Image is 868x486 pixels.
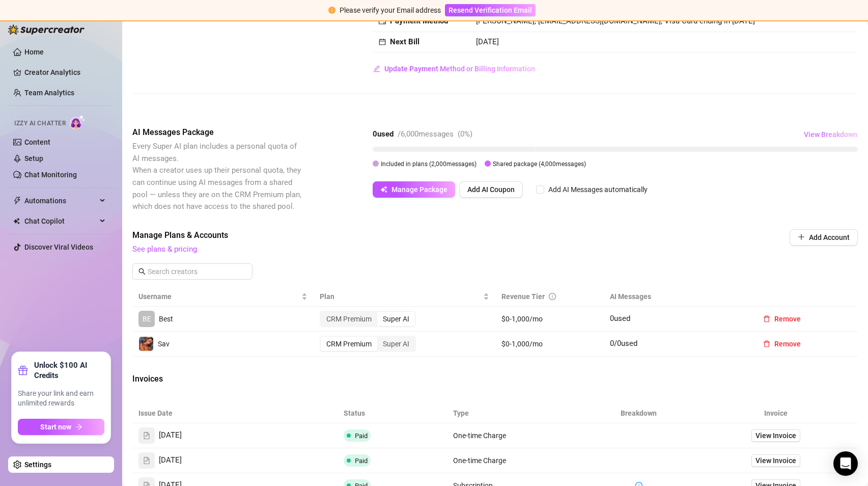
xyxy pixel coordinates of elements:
[18,365,28,375] span: gift
[24,64,106,80] a: Creator Analytics
[467,185,515,194] span: Add AI Coupon
[833,451,858,476] div: Open Intercom Messenger
[24,461,51,469] a: Settings
[495,307,604,332] td: $0-1,000/mo
[132,245,197,254] a: See plans & pricing
[138,268,146,275] span: search
[18,419,104,435] button: Start nowarrow-right
[143,432,150,439] span: file-text
[790,229,858,246] button: Add Account
[755,430,796,441] span: View Invoice
[755,336,809,352] button: Remove
[139,337,153,351] img: Sav
[755,455,796,466] span: View Invoice
[447,403,584,423] th: Type
[18,389,104,409] span: Share your link and earn unlimited rewards
[320,336,416,352] div: segmented control
[148,266,238,277] input: Search creators
[495,332,604,357] td: $0-1,000/mo
[373,65,380,72] span: edit
[13,197,21,205] span: thunderbolt
[132,142,301,211] span: Every Super AI plan includes a personal quota of AI messages. When a creator uses up their person...
[158,340,170,348] span: Sav
[24,171,77,179] a: Chat Monitoring
[459,181,523,198] button: Add AI Coupon
[24,213,97,229] span: Chat Copilot
[355,457,368,465] span: Paid
[24,48,44,56] a: Home
[40,423,71,431] span: Start now
[138,291,299,302] span: Username
[320,311,416,327] div: segmented control
[34,360,104,381] strong: Unlock $100 AI Credits
[804,130,857,139] span: View Breakdown
[755,311,809,327] button: Remove
[763,340,770,347] span: delete
[132,229,720,241] span: Manage Plans & Accounts
[548,184,648,195] div: Add AI Messages automatically
[373,129,394,139] strong: 0 used
[774,340,801,348] span: Remove
[70,115,86,129] img: AI Chatter
[501,292,545,301] span: Revenue Tier
[75,423,82,430] span: arrow-right
[321,312,377,326] div: CRM Premium
[159,454,182,467] span: [DATE]
[610,339,637,348] span: 0 / 0 used
[159,315,173,323] span: Best
[798,233,805,240] span: plus
[314,287,495,307] th: Plan
[355,432,368,440] span: Paid
[493,160,586,168] span: Shared package ( 4,000 messages)
[803,126,858,143] button: View Breakdown
[159,429,182,442] span: [DATE]
[763,315,770,322] span: delete
[458,129,472,139] span: ( 0 %)
[13,218,20,225] img: Chat Copilot
[381,160,477,168] span: Included in plans ( 2,000 messages)
[390,37,419,46] strong: Next Bill
[340,5,441,16] div: Please verify your Email address
[379,38,386,45] span: calendar
[24,89,74,97] a: Team Analytics
[549,293,556,300] span: info-circle
[24,193,97,209] span: Automations
[377,312,415,326] div: Super AI
[774,315,801,323] span: Remove
[373,61,536,77] button: Update Payment Method or Billing Information
[328,7,335,14] span: exclamation-circle
[809,233,850,241] span: Add Account
[132,126,303,139] span: AI Messages Package
[453,456,506,465] span: One-time Charge
[584,403,693,423] th: Breakdown
[24,243,93,251] a: Discover Viral Videos
[24,154,43,163] a: Setup
[751,429,800,442] a: View Invoice
[604,287,749,307] th: AI Messages
[453,431,506,440] span: One-time Charge
[476,37,499,46] span: [DATE]
[377,337,415,351] div: Super AI
[373,181,455,198] button: Manage Package
[132,403,338,423] th: Issue Date
[751,454,800,467] a: View Invoice
[398,129,454,139] span: / 6,000 messages
[693,403,858,423] th: Invoice
[449,6,532,14] span: Resend Verification Email
[610,314,630,323] span: 0 used
[14,119,66,128] span: Izzy AI Chatter
[143,313,151,325] span: BE
[143,457,150,464] span: file-text
[384,65,535,73] span: Update Payment Method or Billing Information
[321,337,377,351] div: CRM Premium
[24,138,50,146] a: Content
[132,287,314,307] th: Username
[391,185,447,194] span: Manage Package
[132,373,303,385] span: Invoices
[338,403,447,423] th: Status
[320,291,481,302] span: Plan
[8,24,85,35] img: logo-BBDzfeDw.svg
[445,4,536,16] button: Resend Verification Email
